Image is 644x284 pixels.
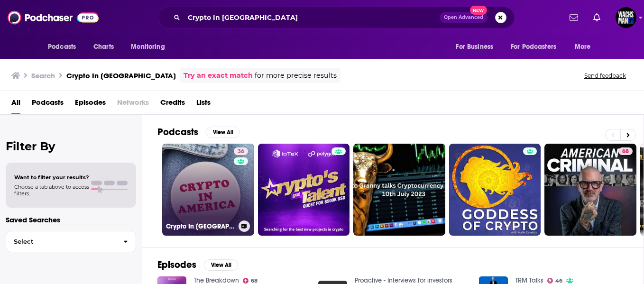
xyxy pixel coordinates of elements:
[255,70,337,81] span: for more precise results
[505,38,570,56] button: open menu
[66,71,176,80] h3: Crypto In [GEOGRAPHIC_DATA]
[238,147,244,156] span: 36
[234,147,248,155] a: 36
[555,279,562,283] span: 46
[566,9,582,26] a: Show notifications dropdown
[87,38,120,56] a: Charts
[160,95,185,114] a: Credits
[456,40,493,54] span: For Business
[618,147,633,155] a: 68
[544,144,636,236] a: 68
[157,126,198,138] h2: Podcasts
[8,9,99,27] img: Podchaser - Follow, Share and Rate Podcasts
[6,238,116,245] span: Select
[48,40,76,54] span: Podcasts
[93,40,114,54] span: Charts
[14,183,89,197] span: Choose a tab above to access filters.
[166,222,235,230] h3: Crypto In [GEOGRAPHIC_DATA]
[14,174,89,181] span: Want to filter your results?
[547,278,563,284] a: 46
[589,9,604,26] a: Show notifications dropdown
[75,95,106,114] a: Episodes
[196,95,211,114] a: Lists
[440,12,488,23] button: Open AdvancedNew
[157,126,240,138] a: PodcastsView All
[206,127,240,138] button: View All
[6,139,136,153] h2: Filter By
[32,95,64,114] a: Podcasts
[511,40,556,54] span: For Podcasters
[622,147,629,156] span: 68
[449,38,505,56] button: open menu
[616,7,636,28] img: User Profile
[162,144,254,236] a: 36Crypto In [GEOGRAPHIC_DATA]
[251,279,258,283] span: 68
[41,38,88,56] button: open menu
[6,215,136,224] p: Saved Searches
[157,259,238,271] a: EpisodesView All
[243,278,258,284] a: 68
[184,10,440,25] input: Search podcasts, credits, & more...
[6,231,136,252] button: Select
[157,259,196,271] h2: Episodes
[158,7,515,28] div: Search podcasts, credits, & more...
[470,6,487,15] span: New
[616,7,636,28] button: Show profile menu
[31,71,55,80] h3: Search
[131,40,165,54] span: Monitoring
[444,15,483,20] span: Open Advanced
[124,38,177,56] button: open menu
[184,70,253,81] a: Try an exact match
[117,95,149,114] span: Networks
[581,72,629,80] button: Send feedback
[204,259,238,271] button: View All
[575,40,591,54] span: More
[11,95,20,114] a: All
[568,38,603,56] button: open menu
[616,7,636,28] span: Logged in as WachsmanNY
